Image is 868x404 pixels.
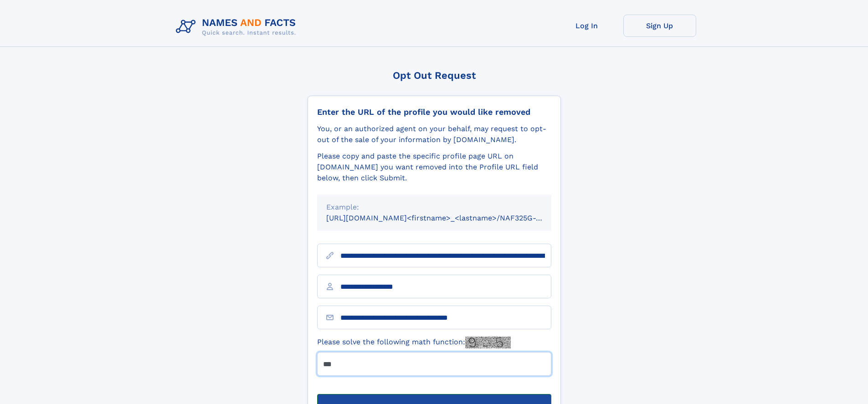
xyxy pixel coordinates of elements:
[317,151,551,184] div: Please copy and paste the specific profile page URL on [DOMAIN_NAME] you want removed into the Pr...
[623,15,696,37] a: Sign Up
[317,337,511,348] label: Please solve the following math function:
[326,214,569,222] small: [URL][DOMAIN_NAME]<firstname>_<lastname>/NAF325G-xxxxxxxx
[172,15,303,39] img: Logo Names and Facts
[326,202,542,213] div: Example:
[550,15,623,37] a: Log In
[317,123,551,145] div: You, or an authorized agent on your behalf, may request to opt-out of the sale of your informatio...
[308,70,561,81] div: Opt Out Request
[317,107,551,117] div: Enter the URL of the profile you would like removed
